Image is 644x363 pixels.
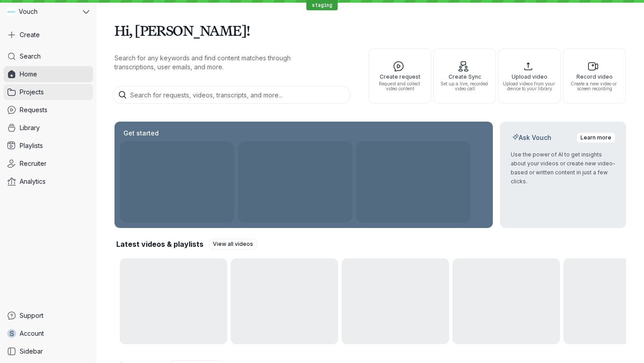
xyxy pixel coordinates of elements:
[20,347,43,356] span: Sidebar
[7,8,15,16] img: Vouch avatar
[20,88,44,97] span: Projects
[213,240,253,249] span: View all videos
[20,159,47,168] span: Recruiter
[20,177,46,186] span: Analytics
[502,81,557,91] span: Upload videos from your device to your library
[4,120,93,136] a: Library
[4,138,93,154] a: Playlists
[122,129,161,138] h2: Get started
[4,48,93,64] a: Search
[373,81,427,91] span: Request and collect video content
[4,343,93,359] a: Sidebar
[9,329,14,338] span: S
[369,48,431,104] button: Create requestRequest and collect video content
[4,27,93,43] button: Create
[20,123,40,132] span: Library
[20,329,44,338] span: Account
[4,156,93,172] a: Recruiter
[4,325,93,342] a: SAccount
[437,81,492,91] span: Set up a live, recorded video call
[502,74,557,80] span: Upload video
[4,84,93,100] a: Projects
[20,70,37,79] span: Home
[511,150,615,186] p: Use the power of AI to get insights about your videos or create new video-based or written conten...
[20,30,40,39] span: Create
[4,308,93,324] a: Support
[20,141,43,150] span: Playlists
[580,133,611,142] span: Learn more
[433,48,496,104] button: Create SyncSet up a live, recorded video call
[113,86,351,104] input: Search for requests, videos, transcripts, and more...
[20,106,47,114] span: Requests
[576,132,615,143] a: Learn more
[563,48,626,104] button: Record videoCreate a new video or screen recording
[20,311,43,320] span: Support
[20,52,41,61] span: Search
[4,4,81,20] div: Vouch
[4,4,93,20] button: Vouch avatarVouch
[373,74,427,80] span: Create request
[4,102,93,118] a: Requests
[4,173,93,190] a: Analytics
[511,133,553,142] h2: Ask Vouch
[19,7,38,16] span: Vouch
[209,239,257,249] a: View all videos
[567,74,622,80] span: Record video
[114,18,626,43] h1: Hi, [PERSON_NAME]!
[4,66,93,82] a: Home
[567,81,622,91] span: Create a new video or screen recording
[114,54,329,72] p: Search for any keywords and find content matches through transcriptions, user emails, and more.
[498,48,561,104] button: Upload videoUpload videos from your device to your library
[437,74,492,80] span: Create Sync
[116,239,203,249] h2: Latest videos & playlists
